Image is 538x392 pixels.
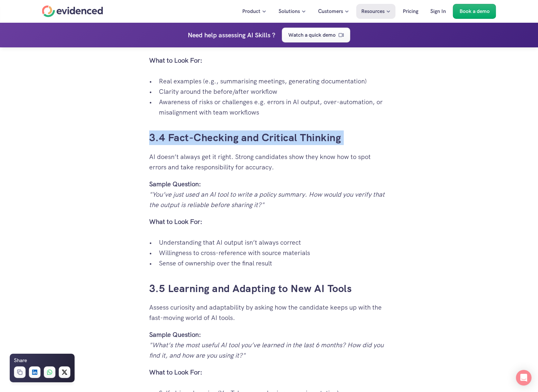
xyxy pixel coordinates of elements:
[159,237,389,248] p: Understanding that AI output isn’t always correct
[272,30,275,40] h4: ?
[361,7,385,16] p: Resources
[430,7,446,16] p: Sign In
[159,248,389,258] p: Willingness to cross-reference with source materials
[14,356,27,365] h6: Share
[159,258,389,268] p: Sense of ownership over the final result
[279,7,300,16] p: Solutions
[159,97,389,117] p: Awareness of risks or challenges e.g. errors in AI output, over-automation, or misalignment with ...
[149,190,386,209] em: "You’ve just used an AI tool to write a policy summary. How would you verify that the output is r...
[318,7,343,16] p: Customers
[149,341,385,360] em: "What’s the most useful AI tool you’ve learned in the last 6 months? How did you find it, and how...
[188,30,245,40] p: Need help assessing
[149,217,202,226] strong: What to Look For:
[149,29,377,48] em: "Can you walk me through how you’ve used AI to simplify a manual process or automate a part of yo...
[149,302,389,323] p: Assess curiosity and adaptability by asking how the candidate keeps up with the fast-moving world...
[460,7,490,16] p: Book a demo
[159,86,389,97] p: Clarity around the before/after workflow
[149,368,202,376] strong: What to Look For:
[288,31,336,39] p: Watch a quick demo
[159,76,389,86] p: Real examples (e.g., summarising meetings, generating documentation)
[149,56,202,65] strong: What to Look For:
[403,7,418,16] p: Pricing
[398,4,423,19] a: Pricing
[282,28,350,43] a: Watch a quick demo
[516,370,532,386] div: Open Intercom Messenger
[425,4,451,19] a: Sign In
[42,6,103,17] a: Home
[242,7,260,16] p: Product
[149,330,201,339] strong: Sample Question:
[149,152,389,172] p: AI doesn’t always get it right. Strong candidates show they know how to spot errors and take resp...
[149,130,389,145] h3: 3.4 Fact-Checking and Critical Thinking
[247,30,270,40] h4: AI Skills
[149,180,201,188] strong: Sample Question:
[149,281,389,296] h3: 3.5 Learning and Adapting to New AI Tools
[453,4,496,19] a: Book a demo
